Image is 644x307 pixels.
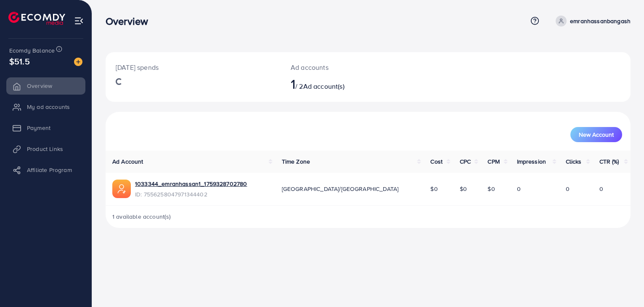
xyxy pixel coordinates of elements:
span: 1 available account(s) [112,212,171,221]
img: menu [74,16,84,26]
span: 0 [566,185,570,193]
p: [DATE] spends [116,62,270,72]
button: New Account [570,127,622,142]
span: $0 [488,185,495,193]
p: Ad accounts [291,62,402,72]
span: Clicks [566,157,582,166]
a: 1033344_emranhassan1_1759328702780 [135,180,247,188]
h2: / 2 [291,76,402,92]
span: Ecomdy Balance [9,46,55,55]
img: image [74,58,82,66]
span: $51.5 [9,55,30,67]
img: ic-ads-acc.e4c84228.svg [112,180,131,198]
span: Time Zone [282,157,310,166]
span: Ad Account [112,157,143,166]
span: Ad account(s) [303,82,345,91]
span: $0 [430,185,437,193]
span: $0 [460,185,467,193]
span: New Account [579,132,614,138]
span: CPC [460,157,471,166]
span: ID: 7556258047971344402 [135,190,247,198]
h3: Overview [106,15,155,27]
img: logo [8,12,65,25]
span: CPM [488,157,499,166]
span: CTR (%) [599,157,619,166]
span: 0 [517,185,521,193]
p: emranhassanbangash [570,16,631,26]
a: emranhassanbangash [552,16,631,26]
span: 1 [291,74,295,93]
span: 0 [599,185,603,193]
span: Cost [430,157,443,166]
span: [GEOGRAPHIC_DATA]/[GEOGRAPHIC_DATA] [282,185,399,193]
span: Impression [517,157,546,166]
